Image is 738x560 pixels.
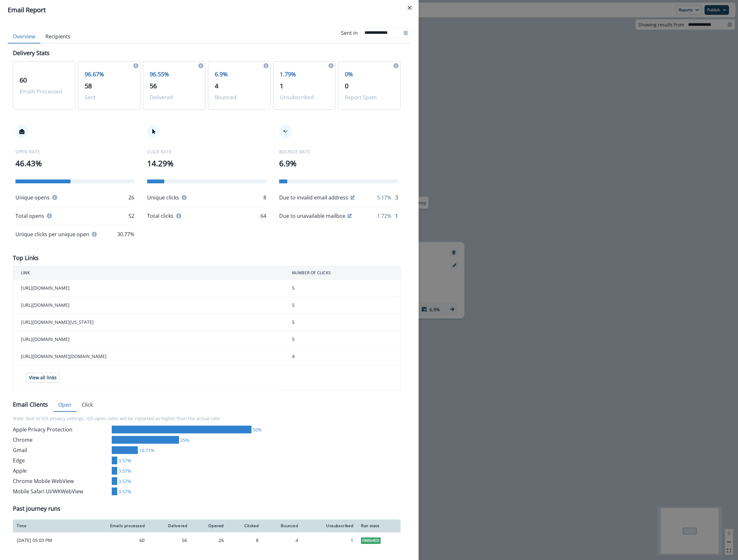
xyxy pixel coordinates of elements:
p: Emails Processed [20,88,69,95]
p: Delivered [150,93,199,101]
td: [URL][DOMAIN_NAME] [13,331,284,348]
div: Emails processed [85,523,145,528]
span: Finished [361,537,381,544]
button: Click [77,398,98,412]
p: Total clicks [147,212,174,220]
p: Top Links [13,254,39,262]
div: 56 [152,537,187,544]
span: 56 [150,82,157,90]
p: Delivery Stats [13,49,50,57]
p: 3 [395,194,398,201]
p: 1.72% [377,212,391,220]
p: 0% [345,70,394,79]
td: 4 [284,348,401,365]
button: Recipients [40,30,76,43]
p: 1.79% [280,70,329,79]
p: Note: Due to iOS privacy settings, iOS open rates will be reported as higher than the actual rate. [13,411,401,426]
p: Due to unavailable mailbox [279,212,345,220]
p: Email Clients [13,400,48,409]
p: 1 [395,212,398,220]
button: Overview [8,30,40,43]
p: Due to invalid email address [279,194,348,201]
td: [URL][DOMAIN_NAME][DOMAIN_NAME] [13,348,284,365]
div: 3.57% [117,478,131,485]
div: Mobile Safari UI/WKWebView [13,488,109,495]
div: 4 [266,537,298,544]
div: Unsubscribed [306,523,354,528]
p: 30.77% [117,230,134,238]
td: [URL][DOMAIN_NAME][US_STATE] [13,314,284,331]
th: NUMBER OF CLICKS [284,266,401,280]
p: 14.29% [147,158,266,169]
div: Chrome [13,436,109,444]
p: Unsubscribed [280,93,329,101]
div: 10.71% [138,447,155,454]
div: 25% [179,437,189,443]
p: [DATE] 05:03 PM [17,537,77,544]
p: 96.55% [150,70,199,79]
div: Clicked [232,523,259,528]
td: 5 [284,331,401,348]
span: 60 [20,76,27,84]
div: 1 [306,537,354,544]
div: 50% [251,426,262,433]
div: Gmail [13,446,109,454]
p: Sent in [341,29,358,37]
p: 6.9% [279,158,398,169]
p: 96.67% [85,70,134,79]
p: Unique clicks per unique open [15,230,89,238]
th: LINK [13,266,284,280]
span: 58 [85,82,92,90]
p: CLICK RATE [147,148,266,155]
div: Chrome Mobile WebView [13,477,109,485]
p: 8 [263,194,266,201]
span: 1 [280,82,283,90]
button: Open [53,398,77,412]
td: 5 [284,314,401,331]
p: Total opens [15,212,44,220]
p: 26 [128,194,134,201]
div: Time [17,523,77,528]
div: Run state [361,523,397,528]
p: Bounced [215,93,264,101]
div: 3.57% [117,488,131,495]
p: Sent [85,93,134,101]
p: 6.9% [215,70,264,79]
p: Unique clicks [147,194,179,201]
p: BOUNCE RATE [279,148,398,155]
div: Delivered [152,523,187,528]
div: Apple [13,467,109,475]
div: 60 [85,537,145,544]
div: Edge [13,457,109,464]
div: Email Report [8,5,411,15]
div: 26 [195,537,224,544]
td: 5 [284,297,401,314]
div: 3.57% [117,468,131,474]
td: [URL][DOMAIN_NAME] [13,297,284,314]
span: 0 [345,82,348,90]
td: 5 [284,280,401,297]
p: 5.17% [377,194,391,201]
p: 52 [128,212,134,220]
button: View all links [26,373,60,382]
div: 8 [232,537,259,544]
p: 64 [260,212,266,220]
p: 46.43% [15,158,134,169]
button: Close [404,3,415,13]
div: Apple Privacy Protection [13,426,109,433]
div: Opened [195,523,224,528]
p: View all links [29,375,57,381]
td: [URL][DOMAIN_NAME] [13,280,284,297]
p: Unique opens [15,194,50,201]
p: OPEN RATE [15,148,134,155]
p: Past journey runs [13,504,61,513]
span: 4 [215,82,218,90]
p: Report Spam [345,93,394,101]
div: 3.57% [117,457,131,464]
div: Bounced [266,523,298,528]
